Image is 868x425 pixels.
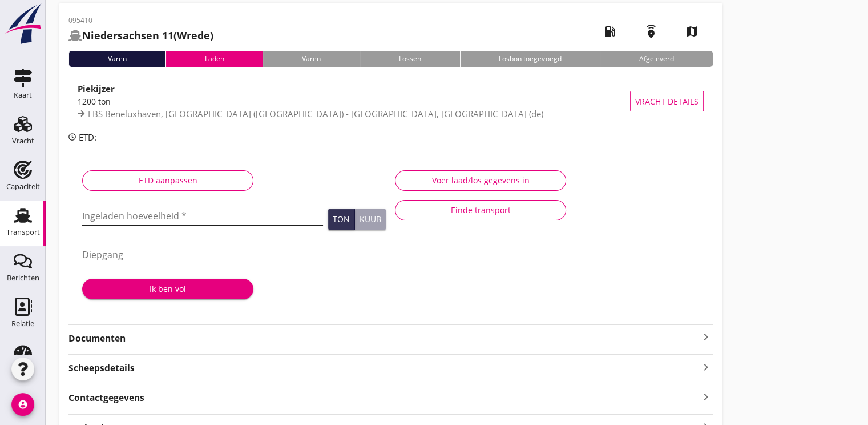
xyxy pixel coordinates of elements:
[68,391,144,404] strong: Contactgegevens
[635,15,667,47] i: emergency_share
[333,215,350,223] div: Ton
[6,228,40,236] div: Transport
[2,3,43,45] img: logo-small.a267ee39.svg
[6,183,40,190] div: Capaciteit
[7,274,39,282] div: Berichten
[263,51,360,67] div: Varen
[14,91,32,99] div: Kaart
[68,76,713,126] a: Piekijzer1200 tonEBS Beneluxhaven, [GEOGRAPHIC_DATA] ([GEOGRAPHIC_DATA]) - [GEOGRAPHIC_DATA], [GE...
[68,51,165,67] div: Varen
[79,131,96,143] span: ETD:
[460,51,600,67] div: Losbon toegevoegd
[328,209,355,230] button: Ton
[68,15,213,26] p: 095410
[11,320,34,327] div: Relatie
[676,15,708,47] i: map
[11,393,34,416] i: account_circle
[12,137,34,145] div: Vracht
[355,209,386,230] button: Kuub
[91,283,244,295] div: Ik ben vol
[405,174,556,186] div: Voer laad/los gegevens in
[699,359,713,375] i: keyboard_arrow_right
[78,95,630,107] div: 1200 ton
[635,95,699,107] span: Vracht details
[68,28,213,43] h2: (Wrede)
[395,170,566,191] button: Voer laad/los gegevens in
[78,83,115,94] strong: Piekijzer
[405,204,556,216] div: Einde transport
[82,207,323,225] input: Ingeladen hoeveelheid *
[594,15,626,47] i: local_gas_station
[88,108,543,119] span: EBS Beneluxhaven, [GEOGRAPHIC_DATA] ([GEOGRAPHIC_DATA]) - [GEOGRAPHIC_DATA], [GEOGRAPHIC_DATA] (de)
[699,389,713,404] i: keyboard_arrow_right
[68,362,135,375] strong: Scheepsdetails
[92,174,244,186] div: ETD aanpassen
[82,170,253,191] button: ETD aanpassen
[360,215,381,223] div: Kuub
[82,246,386,264] input: Diepgang
[699,330,713,344] i: keyboard_arrow_right
[395,200,566,220] button: Einde transport
[82,29,173,42] strong: Niedersachsen 11
[68,332,699,345] strong: Documenten
[360,51,460,67] div: Lossen
[630,91,704,111] button: Vracht details
[600,51,713,67] div: Afgeleverd
[165,51,263,67] div: Laden
[82,279,253,299] button: Ik ben vol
